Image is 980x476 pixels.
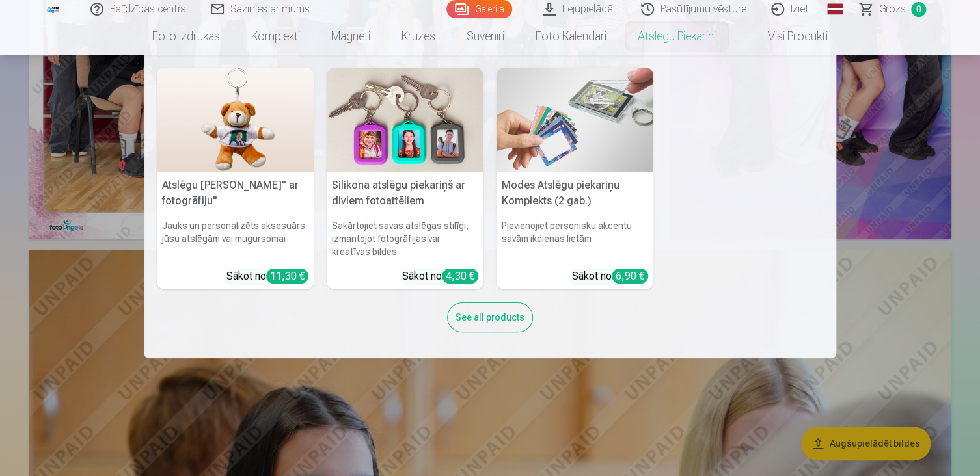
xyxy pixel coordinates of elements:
[497,214,653,263] h6: Pievienojiet personisku akcentu savām ikdienas lietām
[157,68,314,172] img: Atslēgu piekariņš Lācītis" ar fotogrāfiju"
[327,172,483,214] h5: Silikona atslēgu piekariņš ar diviem fotoattēliem
[520,18,622,55] a: Foto kalendāri
[442,269,478,284] div: 4,30 €
[236,18,316,55] a: Komplekti
[386,18,451,55] a: Krūzes
[327,214,483,263] h6: Sakārtojiet savas atslēgas stilīgi, izmantojot fotogrāfijas vai kreatīvas bildes
[879,1,906,17] span: Grozs
[612,269,648,284] div: 6,90 €
[266,269,308,284] div: 11,30 €
[447,310,533,323] a: See all products
[497,68,653,289] a: Modes Atslēgu piekariņu Komplekts (2 gab.)Modes Atslēgu piekariņu Komplekts (2 gab.)Pievienojiet ...
[497,68,653,172] img: Modes Atslēgu piekariņu Komplekts (2 gab.)
[327,68,483,172] img: Silikona atslēgu piekariņš ar diviem fotoattēliem
[157,214,314,263] h6: Jauks un personalizēts aksesuārs jūsu atslēgām vai mugursomai
[157,68,314,289] a: Atslēgu piekariņš Lācītis" ar fotogrāfiju"Atslēgu [PERSON_NAME]" ar fotogrāfiju"Jauks un personal...
[497,172,653,214] h5: Modes Atslēgu piekariņu Komplekts (2 gab.)
[622,18,731,55] a: Atslēgu piekariņi
[447,302,533,332] div: See all products
[327,68,483,289] a: Silikona atslēgu piekariņš ar diviem fotoattēliemSilikona atslēgu piekariņš ar diviem fotoattēlie...
[731,18,843,55] a: Visi produkti
[572,269,648,284] div: Sākot no
[451,18,520,55] a: Suvenīri
[46,5,61,13] img: /fa1
[316,18,386,55] a: Magnēti
[226,269,308,284] div: Sākot no
[911,2,926,17] span: 0
[157,172,314,214] h5: Atslēgu [PERSON_NAME]" ar fotogrāfiju"
[137,18,236,55] a: Foto izdrukas
[402,269,478,284] div: Sākot no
